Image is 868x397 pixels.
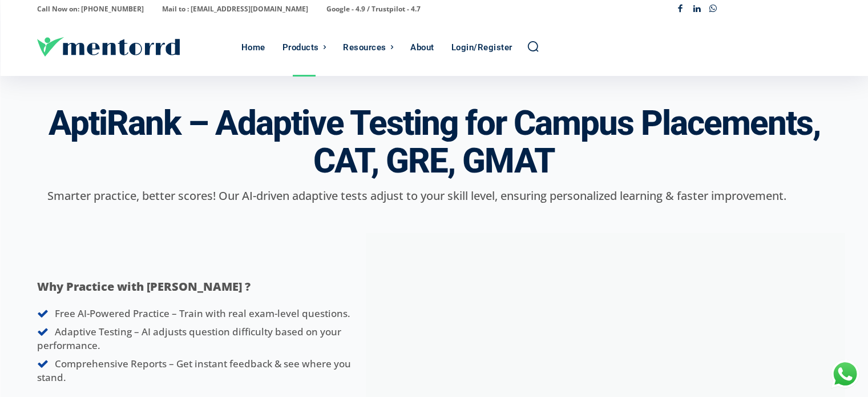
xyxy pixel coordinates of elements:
div: About [410,19,434,76]
p: Why Practice with [PERSON_NAME] ? [37,278,318,295]
p: Smarter practice, better scores! Our AI-driven adaptive tests adjust to your skill level, ensurin... [37,187,797,204]
h3: AptiRank – Adaptive Testing for Campus Placements, CAT, GRE, GMAT [37,105,831,180]
a: Home [236,19,271,76]
a: About [405,19,440,76]
span: Free AI-Powered Practice – Train with real exam-level questions. [55,307,350,320]
a: Facebook [672,1,689,18]
a: Login/Register [446,19,518,76]
a: Whatsapp [705,1,721,18]
div: Login/Register [451,19,512,76]
p: Call Now on: [PHONE_NUMBER] [37,1,144,17]
p: Mail to : [EMAIL_ADDRESS][DOMAIN_NAME] [162,1,308,17]
div: Home [241,19,265,76]
span: Comprehensive Reports – Get instant feedback & see where you stand. [37,357,351,384]
a: Search [527,40,539,53]
div: Chat with Us [831,360,859,388]
a: Logo [37,37,236,57]
p: Google - 4.9 / Trustpilot - 4.7 [326,1,421,17]
span: Adaptive Testing – AI adjusts question difficulty based on your performance. [37,325,341,352]
a: Linkedin [689,1,705,18]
